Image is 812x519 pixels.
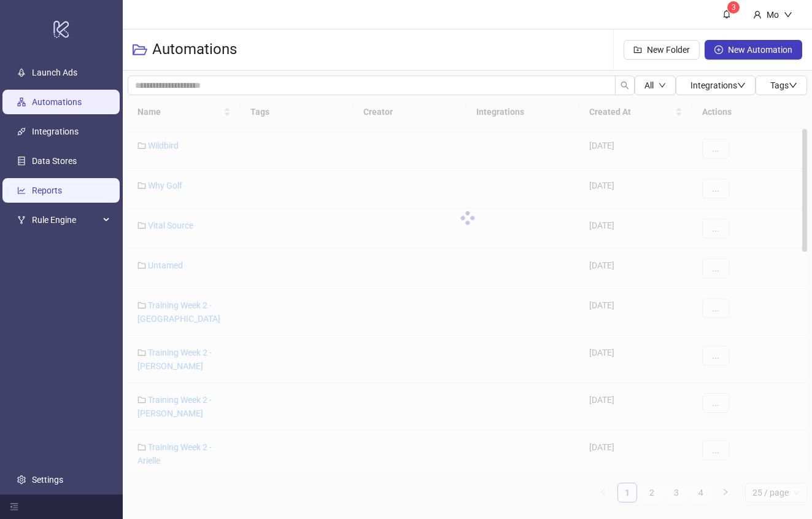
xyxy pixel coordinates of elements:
span: folder-open [133,42,147,57]
span: menu-fold [10,502,18,511]
h3: Automations [152,40,237,60]
a: Launch Ads [32,68,77,77]
span: down [789,81,797,90]
span: fork [17,216,26,224]
span: Integrations [690,80,746,90]
button: Tagsdown [756,76,807,95]
button: New Folder [624,40,700,60]
span: down [784,10,792,19]
span: plus-circle [714,45,723,54]
span: down [737,81,746,90]
a: Reports [32,185,62,195]
sup: 3 [727,1,740,14]
div: Mo [762,8,784,21]
span: Tags [770,80,797,90]
span: New Automation [728,45,792,55]
span: user [753,10,762,19]
a: Integrations [32,127,79,136]
span: Rule Engine [32,208,99,232]
a: Settings [32,475,63,485]
span: folder-add [633,45,642,54]
span: All [644,80,654,90]
button: Integrationsdown [676,76,756,95]
span: search [621,81,629,90]
button: Alldown [635,76,676,95]
span: bell [722,10,731,18]
button: New Automation [705,40,802,60]
span: 3 [732,3,736,12]
span: New Folder [647,45,690,55]
span: down [659,82,666,89]
a: Automations [32,97,82,107]
a: Data Stores [32,156,77,166]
